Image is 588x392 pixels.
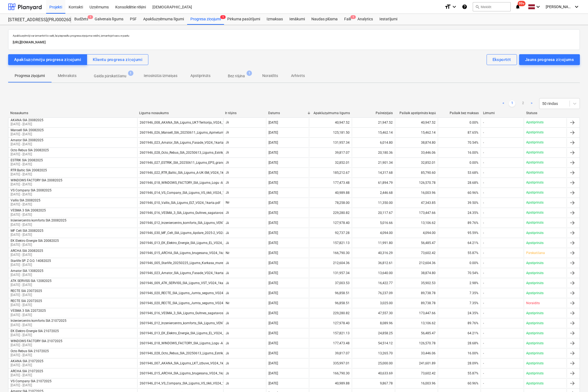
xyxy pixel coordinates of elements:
div: Klientu progresa ziņojumi [93,56,142,63]
p: Progresa ziņojumi [15,73,45,79]
a: Page 1 is your current page [509,100,515,107]
div: Jā [223,309,266,317]
div: 241,601.89 [395,359,438,368]
div: 16,003.96 [395,188,438,197]
div: PSF [127,14,140,25]
span: 89.76% [468,221,478,225]
div: 2601946_027_ESTRIK_SIA_20250611_Ligums_EPS_granulas_2025-2_VG24_1karta.pdf [140,161,266,165]
div: 61,894.79 [352,178,395,187]
p: Apstiprināts [526,271,544,275]
div: Mansell SIA 20082025 [11,128,44,132]
button: Meklēt [473,2,511,11]
p: Noraidīts [262,73,278,79]
div: [DATE] [269,221,278,225]
a: Previous page [500,100,507,107]
p: Apstiprināts [526,160,544,165]
div: 47,557.30 [352,309,395,317]
div: 5,016.66 [352,219,395,227]
div: - [483,271,484,275]
div: Statuss [526,111,565,115]
span: 53.68% [468,171,478,175]
iframe: Chat Widget [561,366,588,392]
div: Jā [223,118,266,127]
div: 173,447.66 [395,208,438,217]
div: Starlife SP. Z O.O. 14082025 [11,259,51,263]
div: Izmaksas [263,14,286,25]
div: - [483,171,484,175]
div: - [483,211,484,215]
div: 229,280.82 [309,208,352,217]
div: Nosaukums [10,111,135,115]
span: 28.68% [468,181,478,185]
div: 2601946_008_AKANA_SIA_Ligums_UKT-Teritorija_VG24_1karta (1).pdf [140,121,243,124]
a: Apakšuzņēmuma līgumi [140,14,187,25]
div: Jā [223,339,266,348]
p: Apakšuzņēmēji var izmantot šo saiti, lai pieprasītu progresa ziņojuma veidni, izmantojot savu e-p... [13,34,575,37]
div: 78,258.00 [309,198,352,207]
div: Vallis SIA 20082025 [11,198,40,202]
span: 1 [88,15,93,19]
span: 1 [220,15,226,19]
div: 37,003.53 [309,279,352,287]
div: - [483,231,484,235]
div: 9,867.78 [352,379,395,388]
i: notifications [515,4,520,10]
i: Zināšanu pamats [462,4,467,10]
div: - [483,181,484,185]
a: Progresa ziņojumi1 [187,14,224,25]
div: 127,978.40 [309,219,352,227]
p: [DATE] - [DATE] [11,132,44,137]
div: Amator SIA 13082025 [11,269,43,273]
p: Apstiprināts [526,281,544,285]
div: 13,640.00 [352,269,395,277]
div: Octo Rebus SIA 20082025 [11,148,49,152]
p: [DATE] - [DATE] [11,263,51,267]
i: keyboard_arrow_down [535,4,541,10]
div: Jā [223,219,266,227]
div: Pirkuma pasūtījumi [224,14,263,25]
div: [DATE] [269,231,278,235]
div: Jā [223,379,266,388]
div: 33,446.06 [395,349,438,358]
p: Bez rēķina [228,73,245,79]
span: 60.96% [468,191,478,195]
p: [DATE] - [DATE] [11,172,47,177]
div: 25,000.00 [352,359,395,368]
div: 40,947.52 [309,118,352,127]
div: 56,485.47 [395,239,438,247]
div: Datums [268,111,307,115]
div: Jā [223,359,266,368]
p: [DATE] - [DATE] [11,192,52,197]
div: Līguma nosaukums [139,111,221,115]
div: 126,570.78 [395,178,438,187]
div: 2601946_013_EK_Elektro_Energie_SIA_Ligums_EL_VG24_1karta.pdf [140,241,238,245]
div: 2601946_030_MF_Celt_SIA_Ligums_Apdare_2025-2_VG24_1karta.pdf [140,231,241,235]
div: 89,738.78 [395,289,438,297]
p: Melnraksts [58,73,76,79]
div: [DATE] [269,161,278,165]
div: 73,602.42 [395,369,438,378]
p: Ierosinātās izmaiņas [144,73,177,79]
div: Iestatījumi [376,14,401,25]
p: [DATE] - [DATE] [11,213,46,217]
div: 11,991.80 [352,239,395,247]
div: Jā [223,188,266,197]
div: MF Celt SIA 20082025 [11,229,43,233]
p: [URL][DOMAIN_NAME] [13,40,575,45]
div: Faili [341,14,354,25]
div: 96,858.51 [309,289,352,297]
div: 24,858.25 [352,329,395,338]
div: 4,094.00 [352,229,395,237]
div: [DATE] [269,121,278,124]
div: 166,790.30 [309,369,352,378]
button: Eksportēt [487,54,517,65]
div: Ienākumi [286,14,308,25]
div: 13,106.62 [395,219,438,227]
div: 185,212.67 [309,168,352,177]
div: AKANA SIA 20082025 [11,118,43,122]
div: - [483,161,484,165]
div: 39,817.07 [309,148,352,157]
p: [DATE] - [DATE] [11,152,49,157]
span: 99+ [518,1,526,6]
div: 96,858.51 [309,299,352,307]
